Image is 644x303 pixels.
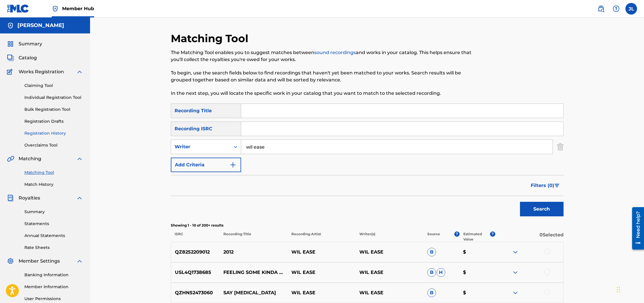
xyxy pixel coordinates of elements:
form: Search Form [171,104,564,219]
h2: Matching Tool [171,32,251,45]
img: Summary [7,40,14,47]
a: Match History [24,181,83,188]
div: User Menu [625,3,637,15]
p: USL4Q1738685 [171,269,220,276]
span: H [437,268,445,277]
a: Claiming Tool [24,83,83,89]
img: Royalties [7,195,14,202]
p: Showing 1 - 10 of 200+ results [171,223,564,228]
img: filter [555,184,559,187]
a: Individual Registration Tool [24,95,83,101]
span: Royalties [19,195,40,202]
a: Bulk Registration Tool [24,106,83,113]
div: Writer [175,143,227,150]
span: ? [490,231,495,237]
img: help [613,5,620,12]
p: Writer(s) [356,231,424,242]
p: The Matching Tool enables you to suggest matches between and works in your catalog. This helps en... [171,49,473,63]
img: Accounts [7,22,14,29]
iframe: Resource Center [628,205,644,252]
iframe: Chat Widget [615,275,644,303]
a: sound recordings [314,50,356,55]
a: Rate Sheets [24,245,83,251]
span: Member Hub [62,5,94,12]
a: Overclaims Tool [24,142,83,148]
p: Source [427,231,440,242]
p: $ [459,269,495,276]
a: Registration History [24,130,83,136]
span: Catalog [19,54,37,61]
img: Top Rightsholder [52,5,59,12]
p: SAY [MEDICAL_DATA] [220,289,288,296]
span: Member Settings [19,258,60,265]
a: Public Search [595,3,607,15]
img: MLC Logo [7,4,29,13]
img: Matching [7,155,14,162]
a: SummarySummary [7,40,42,47]
span: ? [454,231,460,237]
img: Works Registration [7,68,15,75]
p: WIL EASE [356,289,424,296]
span: B [427,248,436,256]
a: Banking Information [24,272,83,278]
a: Registration Drafts [24,118,83,124]
p: $ [459,289,495,296]
img: search [598,5,604,12]
span: Summary [19,40,42,47]
p: 2012 [220,249,288,256]
p: FEELING SOME KINDA WAY [220,269,288,276]
span: B [427,268,436,277]
p: ISRC [171,231,220,242]
p: 0 Selected [495,231,563,242]
img: expand [512,269,519,276]
p: Recording Title [219,231,287,242]
a: Summary [24,209,83,215]
img: Catalog [7,54,14,61]
a: Annual Statements [24,233,83,239]
img: expand [76,258,83,265]
img: Member Settings [7,258,14,265]
span: Works Registration [19,68,64,75]
a: Statements [24,221,83,227]
h5: JERMAINE LOVELY [17,22,64,29]
p: QZ8252209012 [171,249,220,256]
img: expand [76,68,83,75]
a: CatalogCatalog [7,54,37,61]
p: In the next step, you will locate the specific work in your catalog that you want to match to the... [171,90,473,97]
p: WIL EASE [288,249,356,256]
button: Add Criteria [171,158,241,172]
img: expand [512,289,519,296]
p: WIL EASE [356,249,424,256]
p: QZHN52473060 [171,289,220,296]
p: Recording Artist [288,231,356,242]
img: expand [512,249,519,256]
div: Drag [617,281,620,298]
img: 9d2ae6d4665cec9f34b9.svg [229,161,236,168]
p: Estimated Value [463,231,490,242]
div: Help [610,3,622,15]
img: expand [76,195,83,202]
p: WIL EASE [288,269,356,276]
a: Member Information [24,284,83,290]
span: Filters ( 0 ) [531,182,554,189]
p: To begin, use the search fields below to find recordings that haven't yet been matched to your wo... [171,69,473,83]
button: Filters (0) [527,178,564,193]
span: Matching [19,155,41,162]
img: expand [76,155,83,162]
p: WIL EASE [288,289,356,296]
a: Matching Tool [24,170,83,176]
a: User Permissions [24,296,83,302]
button: Search [520,202,564,216]
span: B [427,288,436,297]
p: WIL EASE [356,269,424,276]
p: $ [459,249,495,256]
img: Delete Criterion [557,140,564,154]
